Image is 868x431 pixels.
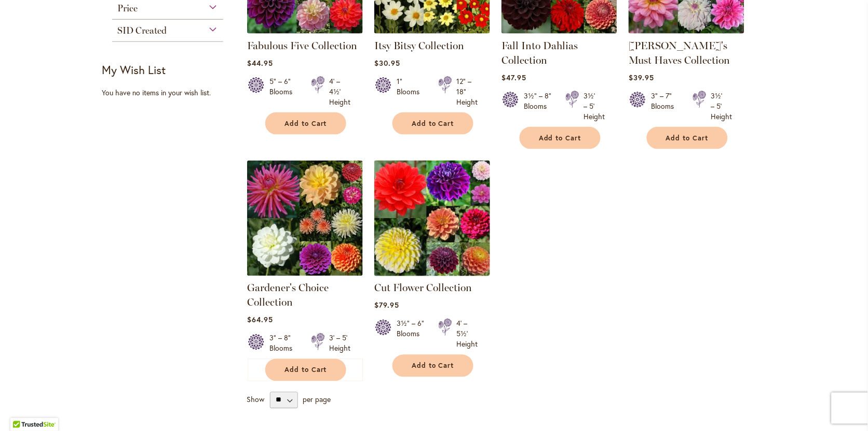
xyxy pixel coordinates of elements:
[374,282,472,294] a: Cut Flower Collection
[629,39,730,66] a: [PERSON_NAME]'s Must Haves Collection
[372,157,493,279] img: CUT FLOWER COLLECTION
[117,3,138,14] span: Price
[265,112,346,135] button: Add to Cart
[284,119,327,128] span: Add to Cart
[392,112,473,135] button: Add to Cart
[247,394,264,404] span: Show
[247,58,273,68] span: $44.95
[374,39,464,52] a: Itsy Bitsy Collection
[102,62,166,77] strong: My Wish List
[412,119,454,128] span: Add to Cart
[501,26,617,36] a: Fall Into Dahlias Collection
[629,73,654,82] span: $39.95
[501,73,526,82] span: $47.95
[397,76,426,107] div: 1" Blooms
[374,58,400,68] span: $30.95
[102,88,240,98] div: You have no items in your wish list.
[329,76,350,107] div: 4' – 4½' Height
[247,161,363,276] img: Gardener's Choice Collection
[539,134,581,142] span: Add to Cart
[247,39,357,52] a: Fabulous Five Collection
[374,300,399,310] span: $79.95
[647,127,728,149] button: Add to Cart
[456,319,478,350] div: 4' – 5½' Height
[666,134,709,142] span: Add to Cart
[269,333,299,354] div: 3" – 8" Blooms
[392,355,473,377] button: Add to Cart
[629,26,744,36] a: Heather's Must Haves Collection
[247,282,329,309] a: Gardener's Choice Collection
[269,76,299,107] div: 5" – 6" Blooms
[8,394,37,423] iframe: Launch Accessibility Center
[303,394,331,404] span: per page
[412,362,454,370] span: Add to Cart
[247,315,273,325] span: $64.95
[117,25,167,36] span: SID Created
[584,91,605,122] div: 3½' – 5' Height
[524,91,553,122] div: 3½" – 8" Blooms
[247,26,363,36] a: Fabulous Five Collection
[501,39,578,66] a: Fall Into Dahlias Collection
[520,127,601,149] button: Add to Cart
[456,76,478,107] div: 12" – 18" Height
[284,366,327,375] span: Add to Cart
[374,268,490,278] a: CUT FLOWER COLLECTION
[247,268,363,278] a: Gardener's Choice Collection
[329,333,350,354] div: 3' – 5' Height
[711,91,732,122] div: 3½' – 5' Height
[265,359,346,381] button: Add to Cart
[397,319,426,350] div: 3½" – 6" Blooms
[374,26,490,36] a: Itsy Bitsy Collection
[651,91,680,122] div: 3" – 7" Blooms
